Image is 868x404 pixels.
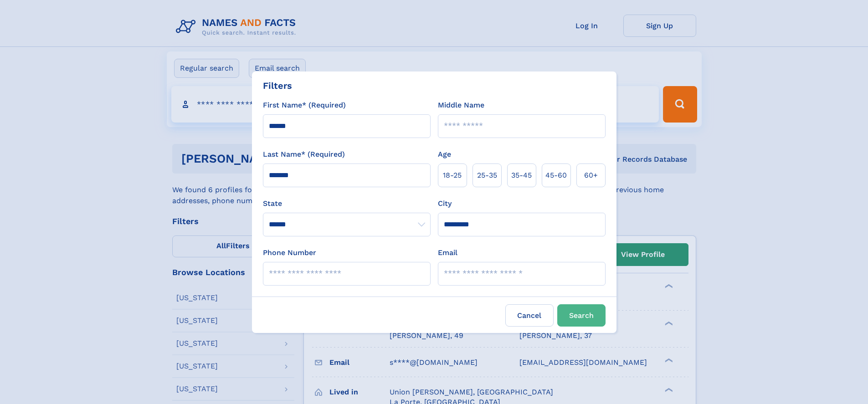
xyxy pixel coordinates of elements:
span: 60+ [584,170,598,181]
label: Cancel [505,304,554,327]
label: City [438,198,452,209]
span: 45‑60 [545,170,567,181]
label: First Name* (Required) [263,100,346,111]
label: Middle Name [438,100,484,111]
label: Last Name* (Required) [263,149,345,160]
button: Search [557,304,606,327]
span: 35‑45 [511,170,532,181]
label: Email [438,247,457,258]
label: State [263,198,431,209]
span: 18‑25 [443,170,462,181]
div: Filters [263,79,292,92]
span: 25‑35 [477,170,497,181]
label: Phone Number [263,247,316,258]
label: Age [438,149,451,160]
